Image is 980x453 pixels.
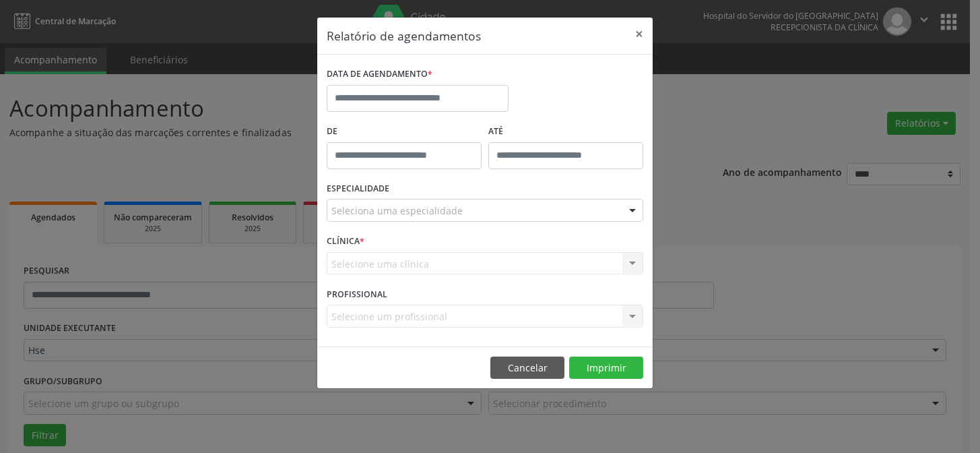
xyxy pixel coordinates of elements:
span: Seleciona uma especialidade [331,204,463,218]
button: Close [626,18,653,51]
label: CLÍNICA [327,231,364,252]
label: DATA DE AGENDAMENTO [327,64,432,85]
label: ATÉ [488,121,643,142]
button: Cancelar [490,357,564,380]
button: Imprimir [569,357,643,380]
label: De [327,121,482,142]
h5: Relatório de agendamentos [327,27,481,44]
label: ESPECIALIDADE [327,179,389,200]
label: PROFISSIONAL [327,284,387,305]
